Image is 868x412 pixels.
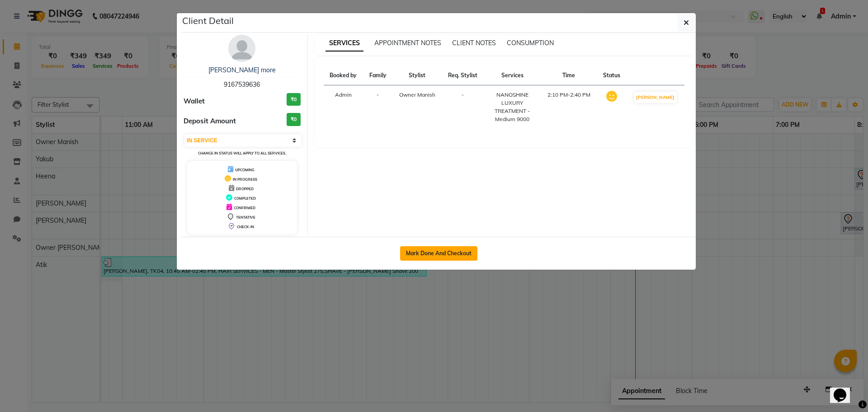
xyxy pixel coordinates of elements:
span: APPOINTMENT NOTES [374,39,441,47]
span: DROPPED [236,187,254,191]
div: NANOSHINE LUXURY TREATMENT - Medium 9000 [489,91,535,123]
span: IN PROGRESS [233,177,257,182]
iframe: chat widget [830,376,859,403]
h5: Client Detail [182,14,234,28]
h3: ₹0 [287,93,301,106]
small: Change in status will apply to all services. [198,151,286,155]
td: Admin [324,85,363,129]
a: [PERSON_NAME] more [208,66,276,74]
span: CHECK-IN [237,225,254,229]
button: [PERSON_NAME] [634,92,677,103]
td: - [363,85,392,129]
h3: ₹0 [287,113,301,126]
td: 2:10 PM-2:40 PM [541,85,597,129]
th: Time [541,66,597,85]
th: Req. Stylist [442,66,484,85]
span: UPCOMING [235,168,255,172]
span: TENTATIVE [236,215,255,220]
th: Booked by [324,66,363,85]
th: Status [597,66,626,85]
th: Stylist [392,66,442,85]
button: Mark Done And Checkout [400,246,477,261]
span: CONFIRMED [234,206,255,210]
span: 9167539636 [224,80,260,89]
span: CLIENT NOTES [452,39,496,47]
img: avatar [228,35,255,62]
span: Owner Manish [399,91,435,98]
td: - [442,85,484,129]
span: Deposit Amount [184,116,236,126]
span: CONSUMPTION [507,39,554,47]
span: SERVICES [325,35,363,51]
th: Family [363,66,392,85]
span: COMPLETED [234,196,256,201]
span: Wallet [184,96,205,107]
th: Services [484,66,541,85]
